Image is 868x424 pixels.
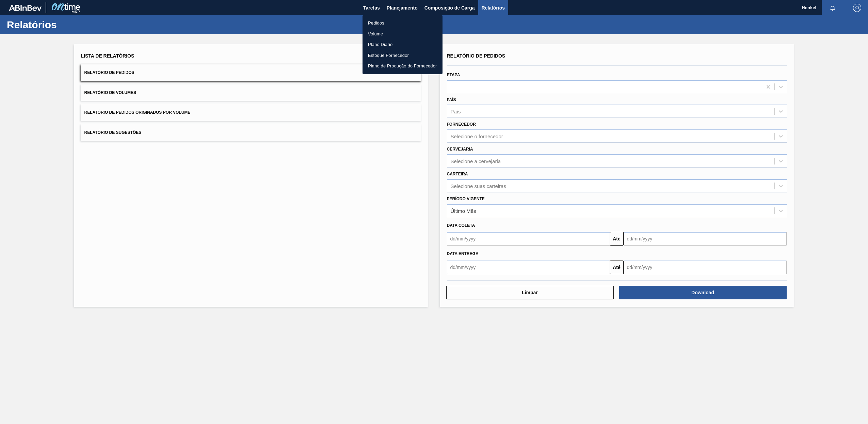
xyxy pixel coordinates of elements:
a: Plano de Produção do Fornecedor [363,61,443,72]
a: Estoque Fornecedor [363,50,443,61]
a: Plano Diário [363,39,443,50]
a: Pedidos [363,18,443,29]
a: Volume [363,29,443,40]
